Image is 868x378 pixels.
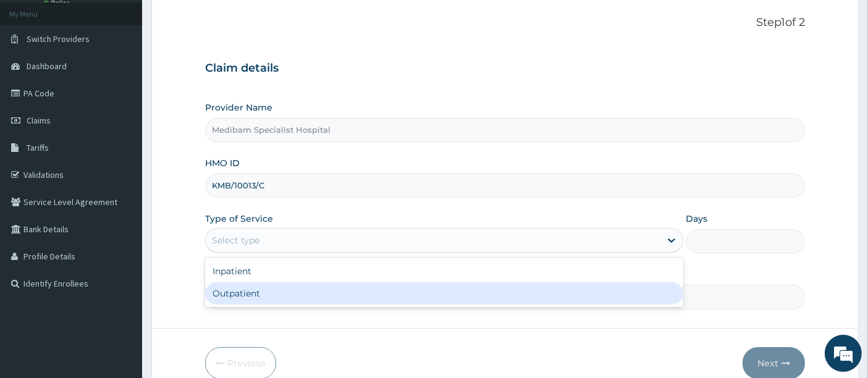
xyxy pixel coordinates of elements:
[205,101,272,114] label: Provider Name
[686,212,707,225] label: Days
[27,142,49,153] span: Tariffs
[205,282,683,304] div: Outpatient
[205,157,240,169] label: HMO ID
[27,115,51,126] span: Claims
[212,234,259,246] div: Select type
[27,33,90,44] span: Switch Providers
[205,174,806,198] input: Enter HMO ID
[27,61,67,72] span: Dashboard
[205,62,806,75] h3: Claim details
[203,6,232,36] div: Minimize live chat window
[23,62,50,93] img: d_794563401_company_1708531726252_794563401
[205,16,806,30] p: Step 1 of 2
[64,69,208,85] div: Chat with us now
[205,260,683,282] div: Inpatient
[6,249,235,292] textarea: Type your message and hit 'Enter'
[205,212,273,225] label: Type of Service
[72,111,171,236] span: We're online!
